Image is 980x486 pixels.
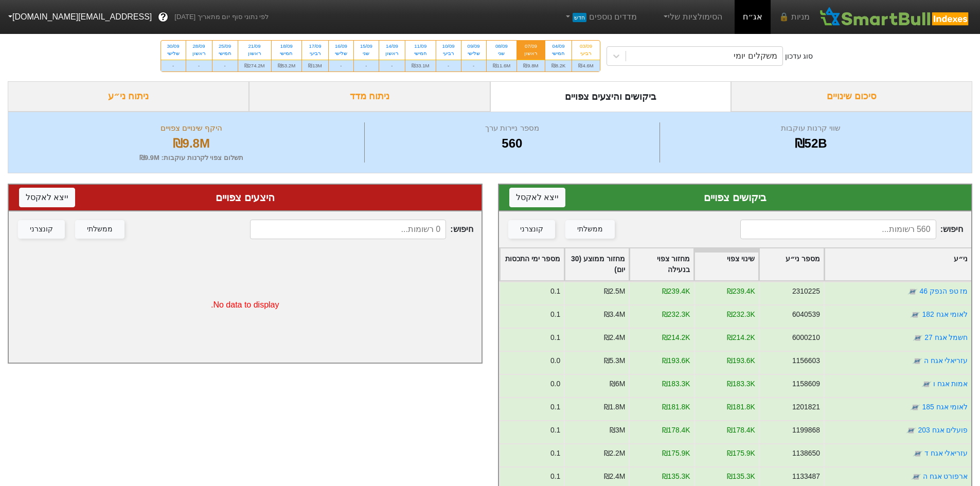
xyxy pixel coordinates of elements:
[906,425,916,436] img: tase link
[19,190,471,205] div: היצעים צפויים
[578,50,593,57] div: רביעי
[726,332,755,343] div: ₪214.2K
[550,425,560,436] div: 0.1
[523,43,538,50] div: 07/09
[825,248,971,280] div: Toggle SortBy
[412,43,430,50] div: 11/09
[523,50,538,57] div: ראשון
[603,471,625,482] div: ₪2.4M
[278,43,296,50] div: 18/09
[550,402,560,412] div: 0.1
[662,286,690,297] div: ₪239.4K
[912,356,922,366] img: tase link
[412,50,430,57] div: חמישי
[212,60,238,71] div: -
[818,7,972,27] img: SmartBull
[360,50,372,57] div: שני
[250,220,473,239] span: חיפוש :
[30,224,53,235] div: קונצרני
[731,81,972,112] div: סיכום שינויים
[663,134,959,153] div: ₪52B
[468,50,480,57] div: שלישי
[933,380,968,388] a: אמות אגח ו
[219,50,231,57] div: חמישי
[662,402,690,412] div: ₪181.8K
[244,50,265,57] div: ראשון
[694,248,758,280] div: Toggle SortBy
[924,333,968,341] a: חשמל אגח 27
[559,7,641,27] a: מדדים נוספיםחדש
[329,60,353,71] div: -
[517,60,544,71] div: ₪9.8M
[490,81,732,112] div: ביקושים והיצעים צפויים
[238,60,271,71] div: ₪274.2M
[272,60,302,71] div: ₪53.2M
[565,248,629,280] div: Toggle SortBy
[603,402,625,412] div: ₪1.8M
[550,286,560,297] div: 0.1
[468,43,480,50] div: 09/09
[8,81,249,112] div: ניתוח ני״ע
[662,448,690,459] div: ₪175.9K
[19,188,75,207] button: ייצא לאקסל
[726,379,755,389] div: ₪183.3K
[493,43,511,50] div: 08/09
[573,13,586,22] span: חדש
[792,471,819,482] div: 1133487
[662,471,690,482] div: ₪135.3K
[922,403,968,411] a: לאומי אגח 185
[550,448,560,459] div: 0.1
[308,43,322,50] div: 17/09
[167,43,180,50] div: 30/09
[550,309,560,320] div: 0.1
[500,248,564,280] div: Toggle SortBy
[192,50,206,57] div: ראשון
[565,220,615,239] button: ממשלתי
[726,402,755,412] div: ₪181.8K
[360,43,372,50] div: 15/09
[792,379,819,389] div: 1158609
[662,309,690,320] div: ₪232.3K
[278,50,296,57] div: חמישי
[657,7,726,27] a: הסימולציות שלי
[335,43,347,50] div: 16/09
[734,50,777,62] div: משקלים יומי
[75,220,124,239] button: ממשלתי
[9,247,482,363] div: No data to display.
[442,50,455,57] div: רביעי
[726,471,755,482] div: ₪135.3K
[912,448,922,459] img: tase link
[493,50,511,57] div: שני
[577,224,603,235] div: ממשלתי
[21,153,362,163] div: תשלום צפוי לקרנות עוקבות : ₪9.9M
[603,355,625,366] div: ₪5.3M
[740,220,936,239] input: 560 רשומות...
[662,355,690,366] div: ₪193.6K
[603,332,625,343] div: ₪2.4M
[913,333,923,343] img: tase link
[603,448,625,459] div: ₪2.2M
[740,220,963,239] span: חיפוש :
[186,60,212,71] div: -
[461,60,486,71] div: -
[792,425,819,436] div: 1199868
[910,310,920,320] img: tase link
[918,426,968,434] a: פועלים אגח 203
[726,309,755,320] div: ₪232.3K
[367,134,657,153] div: 560
[87,224,113,235] div: ממשלתי
[192,43,206,50] div: 28/09
[545,60,572,71] div: ₪8.2K
[442,43,455,50] div: 10/09
[550,355,560,366] div: 0.0
[759,248,823,280] div: Toggle SortBy
[21,122,362,134] div: היקף שינויים צפויים
[610,379,625,389] div: ₪6M
[663,122,959,134] div: שווי קרנות עוקבות
[21,134,362,153] div: ₪9.8M
[792,286,819,297] div: 2310225
[923,356,968,365] a: עזריאלי אגח ה
[792,402,819,412] div: 1201821
[907,286,918,297] img: tase link
[792,448,819,459] div: 1138650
